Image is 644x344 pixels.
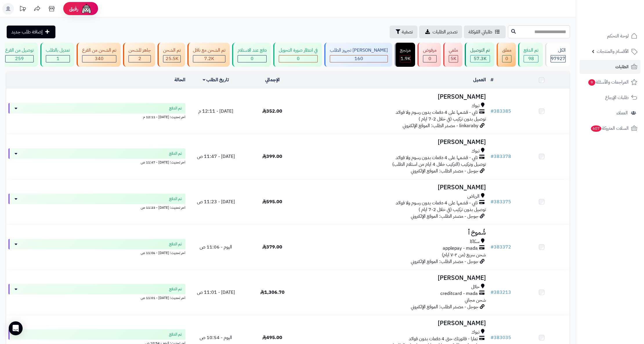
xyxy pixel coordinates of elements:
span: 25.5K [166,55,178,62]
img: ai-face.png [81,3,92,15]
div: 1865 [400,55,410,62]
span: [DATE] - 11:01 ص [197,289,235,296]
span: 160 [354,55,363,62]
a: #383385 [491,108,511,115]
span: 0 [505,55,508,62]
div: تم الشحن من الفرع [82,47,116,54]
span: 399.00 [262,153,282,160]
a: مرفوض 0 [416,43,442,67]
div: 25455 [163,55,180,62]
span: تم الدفع [169,286,182,292]
span: 97927 [551,55,565,62]
span: 2 [138,55,141,62]
a: إضافة طلب جديد [7,26,55,38]
div: 5021 [449,55,458,62]
a: العملاء [580,106,641,120]
a: طلبات الإرجاع [580,91,641,105]
div: 2 [129,55,151,62]
div: مرتجع [400,47,411,54]
span: اليوم - 11:06 ص [200,244,232,251]
span: جوجل - مصدر الطلب: الموقع الإلكتروني [411,213,478,220]
div: في انتظار صورة التحويل [279,47,318,54]
a: # [491,76,493,83]
span: 1.9K [401,55,410,62]
span: اليوم - 10:54 ص [200,334,232,341]
span: 352.00 [262,108,282,115]
a: طلباتي المُوكلة [464,26,506,38]
span: # [491,108,494,115]
span: سكاكا [470,238,480,245]
div: Open Intercom Messenger [9,321,23,335]
a: دفع عند الاستلام 0 [231,43,272,67]
span: [DATE] - 11:23 ص [197,198,235,205]
a: معلق 0 [495,43,517,67]
span: تم الدفع [169,241,182,247]
h3: [PERSON_NAME] [303,93,486,100]
div: 0 [423,55,436,62]
span: [DATE] - 12:11 م [198,108,233,115]
div: تم الشحن [163,47,181,54]
span: تم الدفع [169,151,182,156]
h3: [PERSON_NAME] [303,320,486,327]
span: السلات المتروكة [590,124,629,132]
div: اخر تحديث: [DATE] - 11:47 ص [8,159,185,165]
div: تم الدفع [524,47,538,54]
a: مرتجع 1.9K [393,43,416,67]
div: 0 [279,55,317,62]
a: الطلبات [580,60,641,74]
a: #383213 [491,289,511,296]
a: تم الشحن 25.5K [156,43,186,67]
span: creditcard - mada [440,290,478,297]
span: [DATE] - 11:47 ص [197,153,235,160]
span: تم الدفع [169,332,182,337]
span: طلباتي المُوكلة [468,28,492,35]
div: توصيل من الفرع [5,47,34,54]
span: إضافة طلب جديد [11,28,43,35]
a: تم الشحن مع ناقل 7.2K [186,43,231,67]
span: جوجل - مصدر الطلب: الموقع الإلكتروني [411,258,478,265]
div: تعديل بالطلب [46,47,70,54]
div: 98 [524,55,538,62]
span: 57.3K [474,55,486,62]
span: # [491,198,494,205]
h3: شُموخ أ [303,229,486,236]
a: الحالة [174,76,185,83]
span: توصيل بدون تركيب (في خلال 2-7 ايام ) [419,116,486,123]
div: معلق [502,47,511,54]
div: 259 [6,55,33,62]
span: حائل [471,284,480,290]
div: اخر تحديث: [DATE] - 12:11 م [8,114,185,120]
span: linkaraby - مصدر الطلب: الموقع الإلكتروني [403,122,478,129]
div: الكل [551,47,566,54]
span: الطلبات [615,63,629,71]
a: [PERSON_NAME] تجهيز الطلب 160 [323,43,393,67]
div: 160 [330,55,388,62]
a: تم التوصيل 57.3K [464,43,495,67]
a: في انتظار صورة التحويل 0 [272,43,323,67]
span: 9 [588,79,596,86]
span: لوحة التحكم [607,32,629,40]
a: لوحة التحكم [580,29,641,43]
span: 379.00 [262,244,282,251]
a: #383378 [491,153,511,160]
span: تصفية [402,28,413,35]
a: تاريخ الطلب [203,76,229,83]
span: 0 [428,55,431,62]
h3: [PERSON_NAME] [303,275,486,281]
a: تم الدفع 98 [517,43,544,67]
div: ملغي [449,47,458,54]
span: # [491,334,494,341]
a: #383035 [491,334,511,341]
a: تم الشحن من الفرع 340 [75,43,122,67]
span: 98 [528,55,534,62]
a: جاهز للشحن 2 [122,43,156,67]
a: تصدير الطلبات [419,26,462,38]
span: 340 [95,55,104,62]
span: # [491,244,494,251]
div: تم التوصيل [470,47,490,54]
span: تبوك [471,102,480,109]
div: [PERSON_NAME] تجهيز الطلب [330,47,388,54]
span: 595.00 [262,198,282,205]
span: applepay - mada [443,245,478,252]
div: جاهز للشحن [129,47,151,54]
